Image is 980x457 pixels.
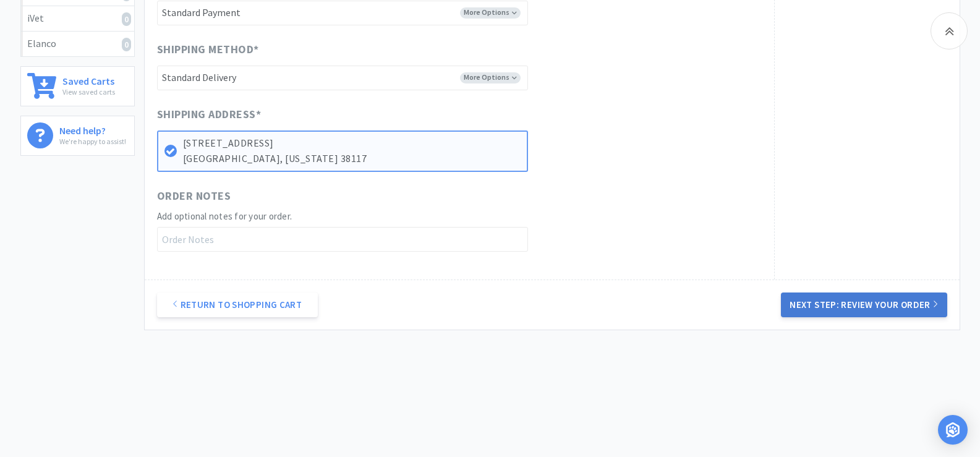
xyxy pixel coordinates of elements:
p: [GEOGRAPHIC_DATA], [US_STATE] 38117 [183,151,521,167]
span: Shipping Method * [157,41,259,59]
a: iVet0 [21,6,134,32]
span: Order Notes [157,187,231,205]
p: We're happy to assist! [59,135,126,147]
h6: Need help? [59,122,126,135]
a: Elanco0 [21,32,134,56]
span: Shipping Address * [157,106,262,124]
a: Saved CartsView saved carts [20,66,135,106]
i: 0 [122,12,131,26]
button: Next Step: Review Your Order [781,293,947,317]
h6: Saved Carts [62,73,115,86]
div: iVet [27,11,128,27]
input: Order Notes [157,227,528,252]
p: View saved carts [62,86,115,98]
a: Return to Shopping Cart [157,293,318,317]
div: Open Intercom Messenger [938,415,968,445]
i: 0 [122,38,131,51]
div: Elanco [27,36,128,52]
p: [STREET_ADDRESS] [183,135,521,152]
span: Add optional notes for your order. [157,210,292,222]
